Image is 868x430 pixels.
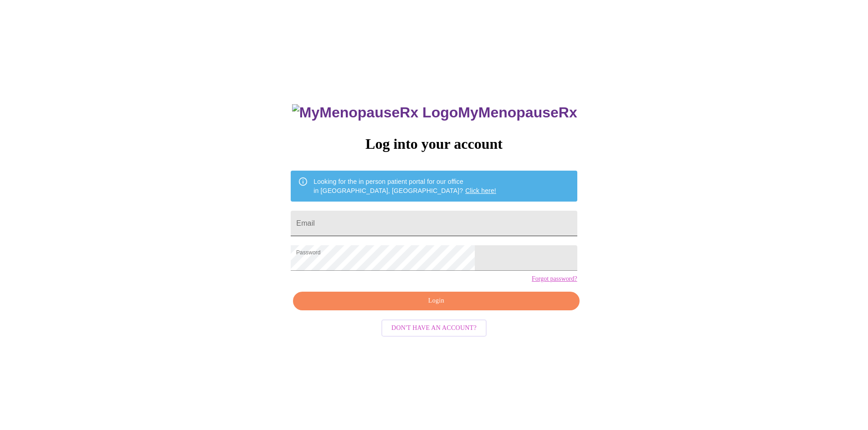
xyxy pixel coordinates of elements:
a: Forgot password? [532,275,577,283]
button: Login [293,292,579,310]
button: Don't have an account? [381,319,487,337]
a: Don't have an account? [379,323,489,331]
span: Login [303,295,569,307]
span: Don't have an account? [391,323,477,334]
h3: MyMenopauseRx [292,104,577,121]
div: Looking for the in person patient portal for our office in [GEOGRAPHIC_DATA], [GEOGRAPHIC_DATA]? [313,173,496,199]
a: Click here! [465,187,496,194]
h3: Log into your account [291,136,577,152]
img: MyMenopauseRx Logo [292,104,458,121]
